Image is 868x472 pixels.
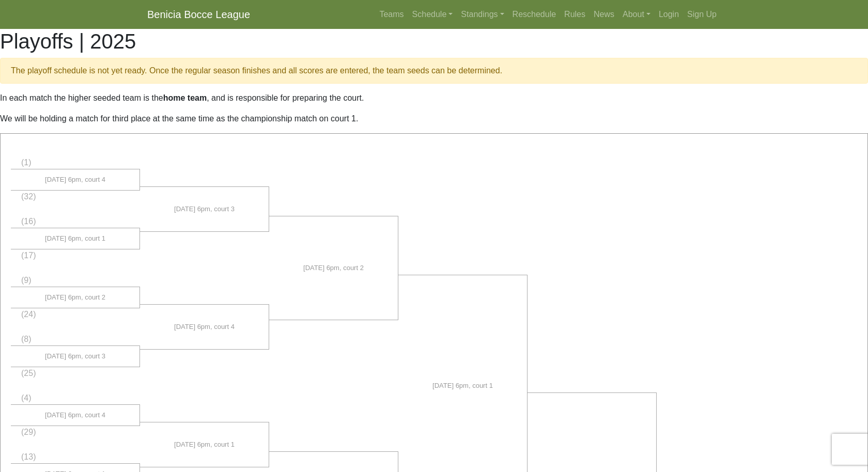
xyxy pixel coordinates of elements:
span: (9) [21,276,32,285]
span: (17) [21,251,36,260]
span: [DATE] 6pm, court 1 [45,233,105,244]
span: [DATE] 6pm, court 4 [45,175,105,185]
a: Rules [560,4,590,25]
a: Teams [375,4,408,25]
strong: home team [163,93,207,102]
span: [DATE] 6pm, court 1 [174,439,235,450]
span: [DATE] 6pm, court 2 [303,263,364,273]
span: [DATE] 6pm, court 2 [45,292,105,303]
a: Reschedule [508,4,561,25]
span: (16) [21,217,36,226]
span: (8) [21,335,32,343]
span: [DATE] 6pm, court 1 [432,381,493,391]
span: [DATE] 6pm, court 4 [45,410,105,420]
span: (25) [21,369,36,377]
a: About [618,4,655,25]
span: [DATE] 6pm, court 3 [45,351,105,361]
a: News [590,4,618,25]
span: (13) [21,452,36,461]
span: (24) [21,310,36,319]
span: (4) [21,394,32,402]
a: Schedule [408,4,457,25]
span: (1) [21,158,32,167]
a: Sign Up [683,4,721,25]
a: Benicia Bocce League [147,4,250,25]
a: Standings [457,4,508,25]
span: (32) [21,192,36,201]
span: (29) [21,428,36,436]
span: [DATE] 6pm, court 3 [174,204,235,214]
span: [DATE] 6pm, court 4 [174,322,235,332]
a: Login [655,4,683,25]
